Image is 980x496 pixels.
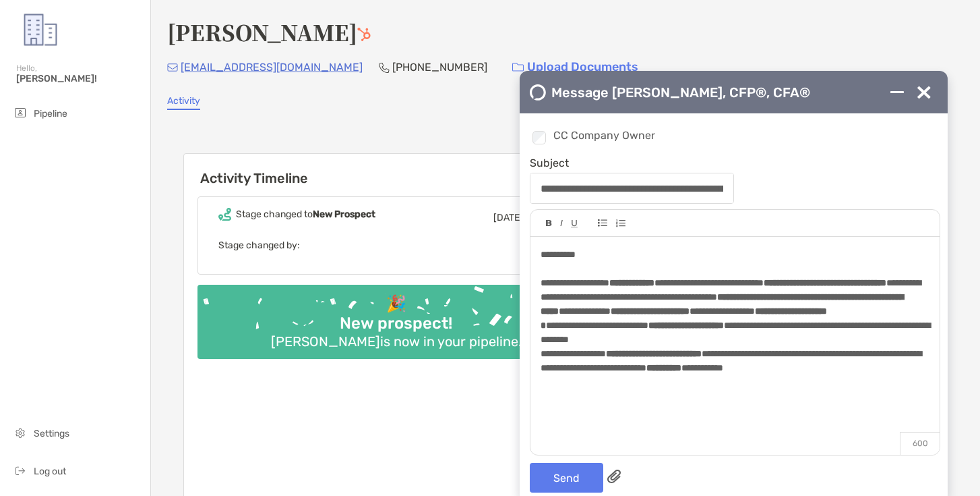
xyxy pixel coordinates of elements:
[379,62,390,73] img: Phone Icon
[607,470,621,483] img: paperclip attachments
[357,28,371,41] img: Hubspot Icon
[34,428,69,439] span: Settings
[900,432,940,455] p: 600
[236,209,375,220] div: Stage changed to
[530,129,940,146] label: CC Company Owner
[530,157,569,169] label: Subject
[16,73,142,84] span: [PERSON_NAME]!
[16,5,65,54] img: Zoe Logo
[890,86,904,99] img: Expand or collapse
[493,212,523,223] span: [DATE]
[571,220,578,227] img: Editor control icon
[184,154,608,186] h6: Activity Timeline
[530,463,603,493] button: Send
[546,220,552,227] img: Editor control icon
[266,333,527,350] div: [PERSON_NAME] is now in your pipeline.
[167,16,371,47] h4: [PERSON_NAME]
[560,220,563,227] img: Editor control icon
[12,105,28,121] img: pipeline icon
[334,314,458,333] div: New prospect!
[313,209,375,220] b: New Prospect
[218,208,231,221] img: Event icon
[530,84,546,101] img: Zoe logo
[34,466,66,477] span: Log out
[512,63,524,72] img: button icon
[34,108,67,119] span: Pipeline
[598,219,607,227] img: Editor control icon
[12,462,28,478] img: logout icon
[181,59,363,76] p: [EMAIL_ADDRESS][DOMAIN_NAME]
[12,424,28,441] img: settings icon
[917,86,931,99] img: Close
[357,16,371,47] a: Go to Hubspot Deal
[615,219,625,227] img: Editor control icon
[503,53,647,82] a: Upload Documents
[381,294,412,314] div: 🎉
[167,63,178,72] img: Email Icon
[167,95,200,110] a: Activity
[197,285,594,348] img: Confetti
[530,84,810,101] div: Message [PERSON_NAME], CFP®, CFA®
[532,131,546,144] input: checkbox check mark iconCC Company Owner
[392,59,487,76] p: [PHONE_NUMBER]
[218,237,574,254] p: Stage changed by:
